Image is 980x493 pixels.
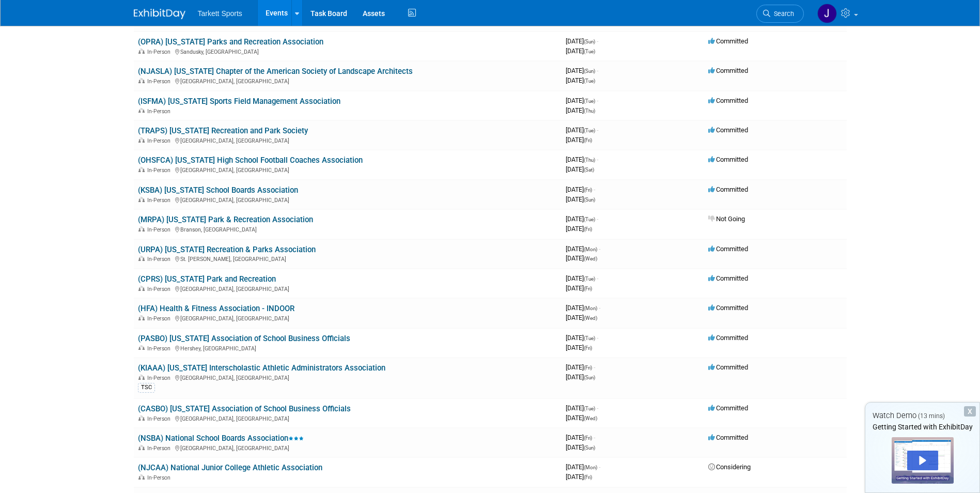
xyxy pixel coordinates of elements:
[566,254,597,262] span: [DATE]
[138,344,557,352] div: Hershey, [GEOGRAPHIC_DATA]
[138,286,145,291] img: In-Person Event
[708,126,748,134] span: Committed
[566,414,597,422] span: [DATE]
[584,157,595,163] span: (Thu)
[147,256,174,263] span: In-Person
[584,286,592,291] span: (Fri)
[708,334,748,342] span: Committed
[817,4,837,23] img: Jeff Meslow
[138,334,350,343] a: (PASBO) [US_STATE] Association of School Business Officials
[134,9,185,19] img: ExhibitDay
[865,410,979,421] div: Watch Demo
[584,276,595,282] span: (Tue)
[566,97,598,104] span: [DATE]
[138,108,145,113] img: In-Person Event
[584,187,592,193] span: (Fri)
[147,445,174,452] span: In-Person
[566,165,594,173] span: [DATE]
[138,167,145,172] img: In-Person Event
[584,39,595,44] span: (Sun)
[708,215,745,223] span: Not Going
[865,422,979,432] div: Getting Started with ExhibitDay
[566,473,592,481] span: [DATE]
[138,474,145,480] img: In-Person Event
[566,274,598,282] span: [DATE]
[138,195,557,204] div: [GEOGRAPHIC_DATA], [GEOGRAPHIC_DATA]
[566,434,595,441] span: [DATE]
[584,49,595,54] span: (Tue)
[708,37,748,45] span: Committed
[138,415,145,421] img: In-Person Event
[584,406,595,411] span: (Tue)
[597,67,598,74] span: -
[597,37,598,45] span: -
[584,137,592,143] span: (Fri)
[566,136,592,144] span: [DATE]
[138,404,351,413] a: (CASBO) [US_STATE] Association of School Business Officials
[138,37,323,47] a: (OPRA) [US_STATE] Parks and Recreation Association
[584,226,592,232] span: (Fri)
[584,345,592,351] span: (Fri)
[566,363,595,371] span: [DATE]
[584,197,595,203] span: (Sun)
[708,186,748,193] span: Committed
[594,186,595,193] span: -
[138,345,145,350] img: In-Person Event
[566,37,598,45] span: [DATE]
[597,126,598,134] span: -
[566,76,595,84] span: [DATE]
[566,225,592,233] span: [DATE]
[138,434,304,443] a: (NSBA) National School Boards Association
[138,383,155,392] div: TSC
[584,217,595,222] span: (Tue)
[597,215,598,223] span: -
[597,156,598,163] span: -
[138,197,145,202] img: In-Person Event
[584,465,597,470] span: (Mon)
[147,315,174,322] span: In-Person
[138,363,385,373] a: (KIAAA) [US_STATE] Interscholastic Athletic Administrators Association
[584,305,597,311] span: (Mon)
[138,284,557,292] div: [GEOGRAPHIC_DATA], [GEOGRAPHIC_DATA]
[147,226,174,233] span: In-Person
[138,137,145,143] img: In-Person Event
[584,445,595,451] span: (Sun)
[584,128,595,133] span: (Tue)
[964,406,976,417] div: Dismiss
[147,286,174,292] span: In-Person
[918,412,945,420] span: (13 mins)
[138,463,322,472] a: (NJCAA) National Junior College Athletic Association
[138,226,145,232] img: In-Person Event
[566,67,598,74] span: [DATE]
[566,314,597,321] span: [DATE]
[138,245,316,254] a: (URPA) [US_STATE] Recreation & Parks Association
[147,167,174,174] span: In-Person
[138,156,363,165] a: (OHSFCA) [US_STATE] High School Football Coaches Association
[584,335,595,341] span: (Tue)
[708,97,748,104] span: Committed
[584,98,595,104] span: (Tue)
[147,108,174,115] span: In-Person
[708,274,748,282] span: Committed
[566,186,595,193] span: [DATE]
[597,404,598,412] span: -
[138,254,557,263] div: St. [PERSON_NAME], [GEOGRAPHIC_DATA]
[566,463,600,471] span: [DATE]
[597,334,598,342] span: -
[708,156,748,163] span: Committed
[147,137,174,144] span: In-Person
[584,375,595,380] span: (Sun)
[138,315,145,320] img: In-Person Event
[708,363,748,371] span: Committed
[708,404,748,412] span: Committed
[566,404,598,412] span: [DATE]
[708,304,748,312] span: Committed
[566,334,598,342] span: [DATE]
[584,167,594,173] span: (Sat)
[138,76,557,85] div: [GEOGRAPHIC_DATA], [GEOGRAPHIC_DATA]
[138,274,276,284] a: (CPRS) [US_STATE] Park and Recreation
[584,246,597,252] span: (Mon)
[708,463,751,471] span: Considering
[138,215,313,224] a: (MRPA) [US_STATE] Park & Recreation Association
[138,47,557,55] div: Sandusky, [GEOGRAPHIC_DATA]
